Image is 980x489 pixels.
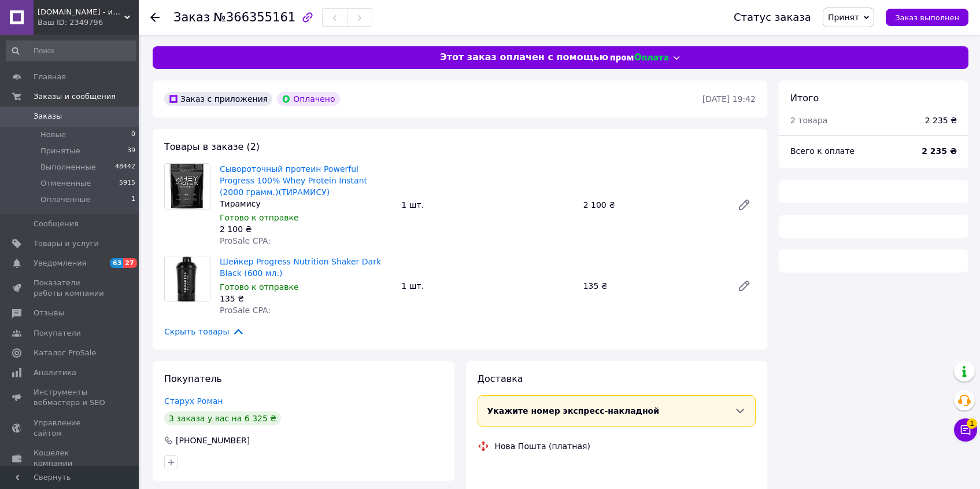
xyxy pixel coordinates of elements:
[150,12,160,23] div: Вернуться назад
[925,115,957,126] div: 2 235 ₴
[165,164,210,209] img: Сывороточный протеин Powerful Progress 100% Whey Protein Instant (2000 грамм.)(ТИРАМИСУ)
[115,162,135,172] span: 48442
[492,440,593,452] div: Нова Пошта (платная)
[954,418,977,442] button: Чат с покупателем1
[165,256,210,302] img: Шейкер Progress Nutrition Shaker Dark Black (600 мл.)
[967,418,977,429] span: 1
[220,198,392,209] div: Тирамису
[440,51,608,64] span: Этот заказ оплачен с помощью
[6,41,136,61] input: Поиск
[220,282,299,292] span: Готово к отправке
[733,193,756,216] a: Редактировать
[34,367,76,378] span: Аналитика
[34,348,96,358] span: Каталог ProSale
[173,10,210,24] span: Заказ
[34,91,116,102] span: Заказы и сообщения
[40,162,96,172] span: Выполненные
[895,13,959,22] span: Заказ выполнен
[164,141,260,152] span: Товары в заказе (2)
[34,238,99,249] span: Товары и услуги
[38,17,139,28] div: Ваш ID: 2349796
[579,278,728,294] div: 135 ₴
[164,373,222,384] span: Покупатель
[478,373,523,384] span: Доставка
[123,258,136,268] span: 27
[40,194,90,205] span: Оплаченные
[34,448,107,469] span: Кошелек компании
[34,72,66,82] span: Главная
[34,111,62,122] span: Заказы
[40,178,91,189] span: Отмененные
[164,325,245,338] span: Скрыть товары
[220,164,367,197] a: Сывороточный протеин Powerful Progress 100% Whey Protein Instant (2000 грамм.)(ТИРАМИСУ)
[40,146,80,156] span: Принятые
[487,406,660,416] span: Укажите номер экспресс-накладной
[34,387,107,408] span: Инструменты вебмастера и SEO
[886,9,968,26] button: Заказ выполнен
[397,197,578,213] div: 1 шт.
[579,197,728,213] div: 2 100 ₴
[734,12,811,23] div: Статус заказа
[828,13,859,22] span: Принят
[131,130,135,140] span: 0
[922,146,957,156] b: 2 235 ₴
[164,396,223,406] a: Старух Роман
[790,93,819,104] span: Итого
[790,116,827,125] span: 2 товара
[397,278,578,294] div: 1 шт.
[702,94,756,104] time: [DATE] 19:42
[127,146,135,156] span: 39
[220,257,381,278] a: Шейкер Progress Nutrition Shaker Dark Black (600 мл.)
[220,236,271,245] span: ProSale CPA:
[175,435,251,446] div: [PHONE_NUMBER]
[40,130,66,140] span: Новые
[34,308,64,318] span: Отзывы
[34,258,86,269] span: Уведомления
[34,219,79,229] span: Сообщения
[38,7,124,17] span: A-Shock.com.ua - интернет магазин спортивного питания
[277,92,339,106] div: Оплачено
[220,306,271,315] span: ProSale CPA:
[164,92,272,106] div: Заказ с приложения
[119,178,135,189] span: 5915
[110,258,123,268] span: 63
[220,293,392,304] div: 135 ₴
[790,146,855,156] span: Всего к оплате
[220,213,299,222] span: Готово к отправке
[34,418,107,439] span: Управление сайтом
[131,194,135,205] span: 1
[733,274,756,297] a: Редактировать
[220,223,392,235] div: 2 100 ₴
[213,10,295,24] span: №366355161
[34,278,107,299] span: Показатели работы компании
[34,328,81,339] span: Покупатели
[164,411,281,425] div: 3 заказа у вас на 6 325 ₴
